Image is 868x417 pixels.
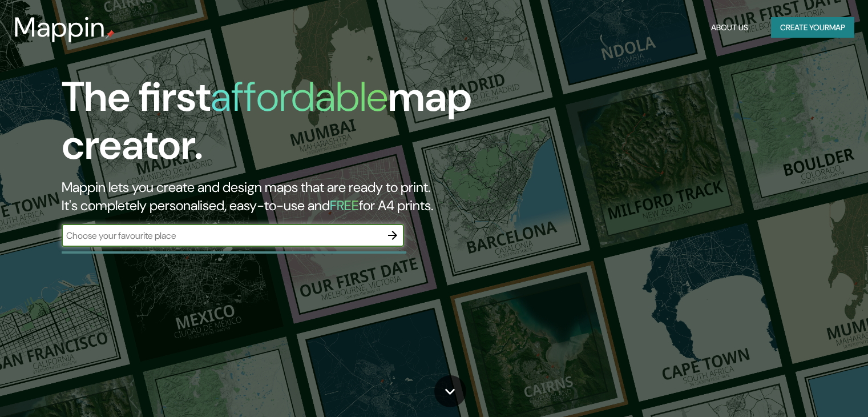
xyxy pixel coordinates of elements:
input: Choose your favourite place [62,229,381,242]
button: About Us [706,17,753,38]
img: mappin-pin [106,30,115,39]
h3: Mappin [14,11,106,43]
iframe: Help widget launcher [766,372,855,404]
h2: Mappin lets you create and design maps that are ready to print. It's completely personalised, eas... [62,178,496,215]
h5: FREE [330,197,359,214]
h1: affordable [211,70,388,123]
h1: The first map creator. [62,73,496,178]
button: Create yourmap [771,17,854,38]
